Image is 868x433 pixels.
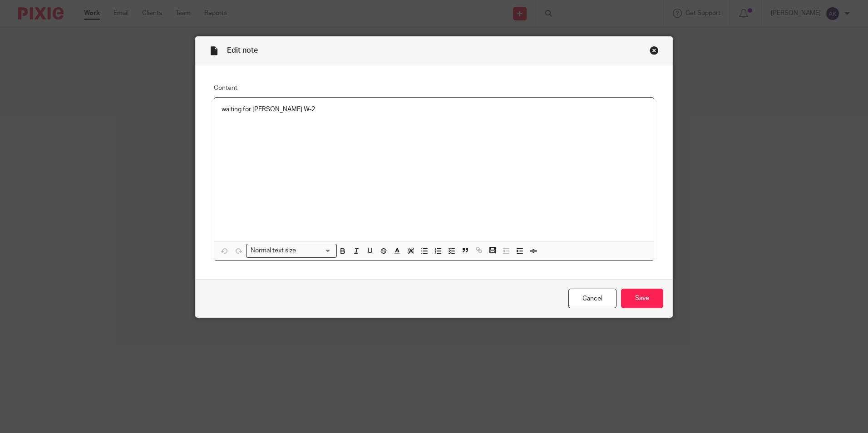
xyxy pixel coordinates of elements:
[227,47,258,54] span: Edit note
[246,244,337,258] div: Search for option
[299,246,331,256] input: Search for option
[568,289,616,308] a: Cancel
[248,246,298,256] span: Normal text size
[222,105,646,114] p: waiting for [PERSON_NAME] W-2
[650,46,659,55] div: Close this dialog window
[621,289,663,308] input: Save
[214,84,654,93] label: Content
